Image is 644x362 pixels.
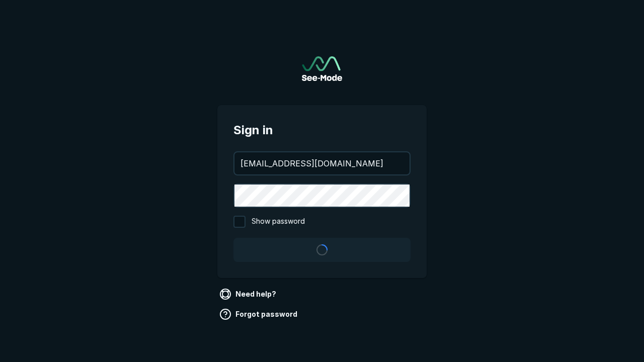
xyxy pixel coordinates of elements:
img: See-Mode Logo [302,56,342,81]
a: Forgot password [217,306,301,322]
span: Show password [252,216,305,228]
a: Go to sign in [302,56,342,81]
span: Sign in [233,121,411,139]
input: your@email.com [234,152,410,174]
a: Need help? [217,286,280,302]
